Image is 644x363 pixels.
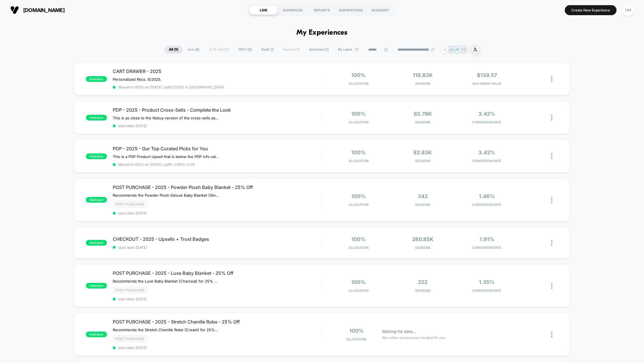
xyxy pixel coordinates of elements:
[351,236,366,242] span: 100%
[382,328,416,335] span: Waiting for data...
[113,287,147,293] span: Post Purchase
[23,7,65,13] span: [DOMAIN_NAME]
[165,46,183,54] span: All ( 9 )
[456,82,518,86] span: AVG ORDER VALUE
[113,146,322,151] span: PDP - 2025 - Our Top Curated Picks for You
[418,279,427,285] span: 222
[257,46,278,54] span: Draft ( 1 )
[351,149,366,155] span: 100%
[623,5,634,16] div: DM
[461,48,466,52] p: T2
[479,236,494,242] span: 1.91%
[113,193,219,198] span: Recommends the Powder Plush Deluxe Baby Blanket (Silver) for 25% Off if you have any products fro...
[113,201,147,208] span: Post Purchase
[551,332,552,338] img: close
[392,246,453,250] span: Sessions
[392,82,453,86] span: Sessions
[113,124,322,128] span: start date: [DATE]
[113,328,219,332] span: Recommends the Stretch Chenille Robe (Cream) for 25% Off if you have any products from the Robes ...
[551,240,552,246] img: close
[278,5,307,15] div: AUDIENCES
[418,193,428,199] span: 342
[382,335,445,340] span: We collect and process the data for you
[113,68,322,74] span: CART DRAWER - 2025
[346,337,366,341] span: Allocation
[565,5,617,15] button: Create New Experience
[412,236,433,242] span: 280.85k
[349,289,368,293] span: Allocation
[113,245,322,250] span: start date: [DATE]
[441,46,449,54] div: + 2
[349,328,364,334] span: 100%
[551,76,552,82] img: close
[113,319,322,325] span: POST PURCHASE - 2025 - Stretch Chenille Robe - 25% Off
[234,46,256,54] span: 100% ( 8 )
[551,115,552,121] img: close
[551,197,552,203] img: close
[456,203,518,207] span: CONVERSION RATE
[305,46,333,54] span: Archived ( 3 )
[449,48,454,52] p: JM
[351,111,366,117] span: 100%
[413,149,432,155] span: 82.83k
[113,107,322,113] span: PDP - 2025 - Product Cross-Sells - Complete the Look
[183,46,204,54] span: Live ( 8 )
[456,120,518,124] span: CONVERSION RATE
[456,246,518,250] span: CONVERSION RATE
[118,162,195,167] span: Moved to 100% on: [DATE] . Uplift: -0.60% in CR
[478,149,495,155] span: 3.42%
[551,153,552,159] img: close
[455,48,459,52] p: AY
[349,246,368,250] span: Allocation
[351,72,366,78] span: 100%
[113,236,322,242] span: CHECKOUT - 2025 - Upsells + Trust Badges
[366,5,395,15] div: ACADEMY
[349,203,368,207] span: Allocation
[9,5,66,15] button: [DOMAIN_NAME]
[351,193,366,199] span: 100%
[307,5,336,15] div: REPORTS
[113,116,219,120] span: This is as close to the Rebuy version of the cross-sells as I can get. 4/2025.
[479,193,495,199] span: 1.46%
[113,270,322,276] span: POST PURCHASE - 2025 - Luxe Baby Blanket - 25% Off
[113,154,219,159] span: This is a PDP Product Upsell that is below the PDP info called "Our Top Curated Picks for You" re...
[86,76,107,82] span: published
[413,72,433,78] span: 118.83k
[479,279,495,285] span: 1.35%
[113,297,322,301] span: start date: [DATE]
[113,346,322,350] span: start date: [DATE]
[118,85,224,89] span: Moved to 100% on: [DATE] . Uplift: 23.15% in [GEOGRAPHIC_DATA]
[249,5,278,15] div: LIVE
[113,211,322,215] span: start date: [DATE]
[351,279,366,285] span: 100%
[113,336,147,342] span: Post Purchase
[86,115,107,121] span: published
[113,77,162,82] span: Personalized Recs. 6/2025.
[431,48,435,51] img: end
[349,82,368,86] span: Allocation
[392,289,453,293] span: Sessions
[392,120,453,124] span: Sessions
[338,48,352,52] span: By Label
[113,184,322,190] span: POST PURCHASE - 2025 - Powder Plush Baby Blanket - 25% Off
[349,120,368,124] span: Allocation
[551,283,552,289] img: close
[456,289,518,293] span: CONVERSION RATE
[113,279,219,283] span: Recommends the Luxe Baby Blanket (Charcoal) for 25% Off if you have any products from the Baby Bl...
[392,159,453,163] span: Sessions
[456,159,518,163] span: CONVERSION RATE
[10,6,19,14] img: Visually logo
[621,4,635,16] button: DM
[336,5,366,15] div: INSPIRATIONS
[392,203,453,207] span: Sessions
[477,72,497,78] span: $139.57
[414,111,432,117] span: 82.78k
[478,111,495,117] span: 3.42%
[349,159,368,163] span: Allocation
[296,29,348,37] h1: My Experiences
